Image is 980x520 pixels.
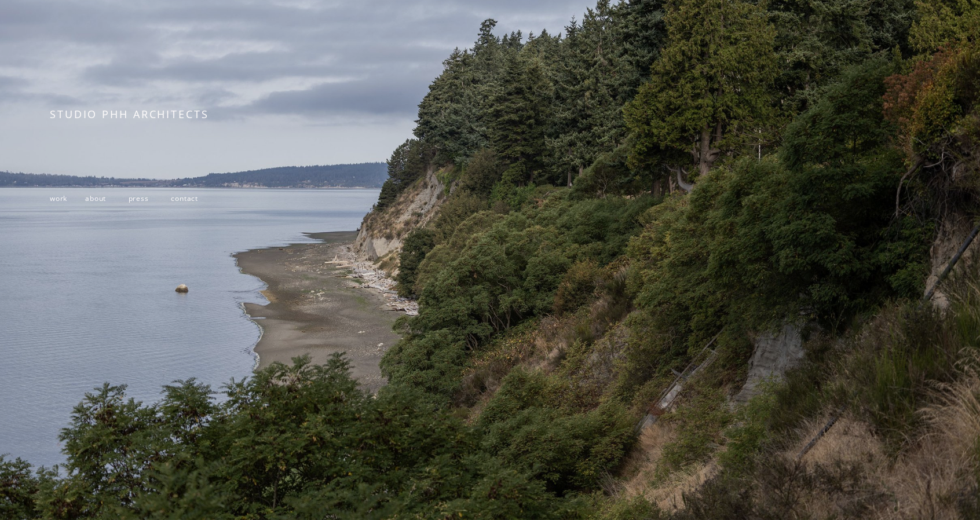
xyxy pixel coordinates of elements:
[171,193,198,203] a: contact
[50,107,209,121] span: STUDIO PHH ARCHITECTS
[85,193,106,203] a: about
[129,193,149,203] a: press
[50,193,67,203] a: work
